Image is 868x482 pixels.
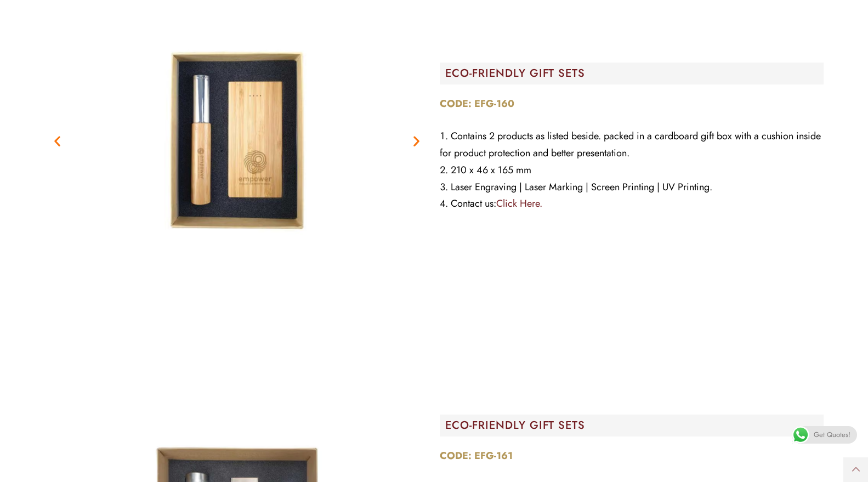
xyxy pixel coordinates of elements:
[814,426,850,444] span: Get Quotes!
[451,180,712,194] span: Laser Engraving | Laser Marking | Screen Printing | UV Printing.
[440,449,513,463] strong: CODE: EFG-161
[440,195,824,212] li: Contact us:
[440,97,514,111] strong: CODE: EFG-160
[496,196,542,211] a: Click Here.
[445,68,824,79] h2: ECO-FRIENDLY GIFT SETS
[410,134,423,148] div: Next slide
[451,163,531,177] span: 210 x 46 x 165 mm
[50,134,64,148] div: Previous slide
[445,420,824,431] h2: ECO-FRIENDLY GIFT SETS
[440,129,821,160] span: Contains 2 products as listed beside. packed in a cardboard gift box with a cushion inside for pr...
